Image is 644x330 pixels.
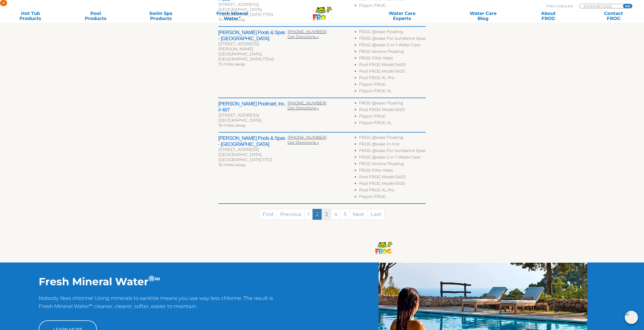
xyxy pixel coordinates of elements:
[287,34,319,39] a: Get Directions »
[546,4,573,8] p: Find A Dealer
[218,152,287,162] div: [GEOGRAPHIC_DATA], [GEOGRAPHIC_DATA] 17112
[39,275,283,288] h2: Fresh Mineral Water
[625,311,638,324] img: openIcon
[201,11,264,21] a: Fresh MineralWater∞
[359,148,426,155] li: FROG @ease For Sundance Spas
[359,62,426,69] li: Pool FROG Model 5400
[583,4,617,8] input: Zip Code Form
[135,11,186,21] a: Swim SpaProducts
[359,174,426,181] li: Pool FROG Model 5400
[359,161,426,168] li: FROG Serene Floating
[5,11,56,21] a: Hot TubProducts
[359,75,426,82] li: Pool FROG XL Pro
[287,101,327,105] a: [PHONE_NUMBER]
[359,49,426,56] li: FROG Serene Floating
[218,101,287,113] h2: [PERSON_NAME] Poolmart, Inc. # 407
[322,209,331,220] a: 3
[359,101,426,107] li: FROG @ease Floating
[359,142,426,148] li: FROG @ease In-line
[359,114,426,120] li: Flippin FROG
[218,113,287,118] div: [STREET_ADDRESS]
[458,11,508,21] a: Water CareBlog
[287,29,327,34] a: [PHONE_NUMBER]
[359,69,426,75] li: Pool FROG Model 6100
[359,120,426,127] li: Flippin FROG XL
[155,274,160,283] sup: ∞
[367,209,385,220] a: Last
[218,135,287,147] h2: [PERSON_NAME] Pools & Spas - [GEOGRAPHIC_DATA]
[623,4,632,8] input: GO
[349,209,368,220] a: Next
[218,62,245,67] span: 15 miles away
[304,209,313,220] a: 1
[218,52,287,62] div: [GEOGRAPHIC_DATA], [GEOGRAPHIC_DATA] 17042
[359,168,426,174] li: FROG Filter Mate
[313,209,322,220] a: 2
[218,162,245,167] span: 16 miles away
[218,17,245,22] span: 15 miles away
[340,209,350,220] a: 5
[277,209,305,220] a: Previous
[287,140,319,145] a: Get Directions »
[359,3,426,10] li: Flippin FROG
[149,274,155,283] sup: ®
[359,42,426,49] li: FROG @ease 2-in-1 Water Care
[287,106,319,111] a: Get Directions »
[359,56,426,62] li: FROG Filter Mate
[359,188,426,194] li: Pool FROG XL Pro
[359,82,426,89] li: Flippin FROG
[218,123,245,128] span: 16 miles away
[359,107,426,114] li: Pool FROG Model 6100
[359,194,426,201] li: Flippin FROG
[588,11,639,21] a: ContactFROG
[359,181,426,188] li: Pool FROG Model 6100
[359,36,426,42] li: FROG @ease For Sundance Spas
[218,118,287,123] div: [GEOGRAPHIC_DATA]
[259,209,277,220] a: First
[374,238,393,256] img: frog-products-logo-small
[218,2,287,7] div: [STREET_ADDRESS]
[359,155,426,161] li: FROG @ease 2-in-1 Water Care
[39,294,283,315] p: Nobody likes chlorine! Using minerals to sanitize means you use way less chlorine. The result is ...
[218,41,287,52] div: [STREET_ADDRESS][PERSON_NAME]
[218,29,287,41] h2: [PERSON_NAME] Pools & Spas - [GEOGRAPHIC_DATA]
[287,135,327,140] a: [PHONE_NUMBER]
[331,209,341,220] a: 4
[359,135,426,142] li: FROG @ease Floating
[218,7,287,17] div: [GEOGRAPHIC_DATA], [GEOGRAPHIC_DATA] 17109
[89,302,92,307] sup: ∞
[218,147,287,152] div: [STREET_ADDRESS]
[359,89,426,95] li: Flippin FROG XL
[70,11,121,21] a: PoolProducts
[359,29,426,36] li: FROG @ease Floating
[523,11,574,21] a: AboutFROG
